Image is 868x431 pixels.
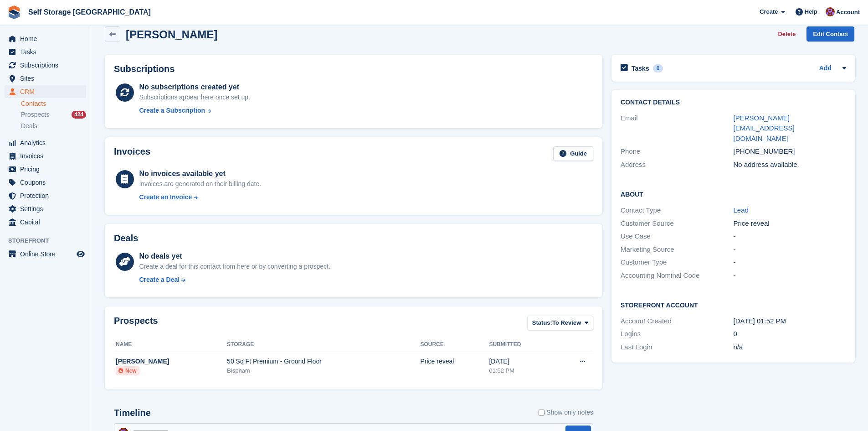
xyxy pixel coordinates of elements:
div: Customer Source [621,218,733,229]
div: Use Case [621,231,733,242]
a: Deals [21,121,86,131]
a: Lead [734,206,749,214]
h2: Prospects [114,316,158,332]
h2: Deals [114,233,138,244]
a: Create a Subscription [139,106,250,115]
div: Phone [621,146,733,157]
a: menu [5,85,86,98]
div: No subscriptions created yet [139,82,250,93]
a: Prospects 424 [21,110,86,119]
a: menu [5,136,86,149]
div: [DATE] 01:52 PM [734,316,846,327]
div: 01:52 PM [489,366,554,375]
span: To Review [552,318,581,327]
div: [DATE] [489,357,554,366]
span: Status: [532,318,552,327]
h2: Contact Details [621,99,846,106]
div: Account Created [621,316,733,327]
a: Contacts [21,99,86,108]
div: Price reveal [420,357,489,366]
h2: [PERSON_NAME] [126,28,217,41]
span: Help [805,7,817,16]
a: menu [5,59,86,72]
a: menu [5,203,86,215]
a: Edit Contact [806,26,854,42]
div: - [734,270,846,281]
a: Create a Deal [139,275,330,285]
button: Status: To Review [527,316,593,331]
div: 0 [653,64,663,73]
a: Self Storage [GEOGRAPHIC_DATA] [25,5,154,20]
a: Add [819,63,832,74]
span: Tasks [20,46,75,58]
a: menu [5,150,86,162]
h2: Timeline [114,408,151,418]
th: Source [420,338,489,352]
a: menu [5,163,86,176]
th: Storage [227,338,420,352]
span: Subscriptions [20,59,75,72]
span: Home [20,32,75,45]
th: Submitted [489,338,554,352]
div: Logins [621,329,733,339]
div: Contact Type [621,205,733,216]
div: 424 [72,111,86,119]
button: Delete [774,26,799,42]
th: Name [114,338,227,352]
h2: Storefront Account [621,300,846,309]
div: Create a Deal [139,275,180,285]
a: menu [5,72,86,85]
div: 50 Sq Ft Premium - Ground Floor [227,357,420,366]
span: Settings [20,203,75,215]
div: Address [621,160,733,170]
span: Online Store [20,248,75,260]
img: stora-icon-8386f47178a22dfd0bd8f6a31ec36ba5ce8667c1dd55bd0f319d3a0aa187defe.svg [7,5,21,19]
div: 0 [734,329,846,339]
div: No address available. [734,160,846,170]
a: menu [5,176,86,189]
div: Subscriptions appear here once set up. [139,93,250,102]
li: New [116,366,139,375]
a: [PERSON_NAME][EMAIL_ADDRESS][DOMAIN_NAME] [734,114,795,142]
div: Marketing Source [621,244,733,255]
a: menu [5,248,86,260]
span: Coupons [20,176,75,189]
a: Preview store [75,249,86,260]
span: Prospects [21,110,49,119]
div: - [734,231,846,242]
div: n/a [734,342,846,353]
div: Invoices are generated on their billing date. [139,179,261,189]
span: Pricing [20,163,75,176]
span: Invoices [20,150,75,162]
div: Create an Invoice [139,192,192,202]
a: menu [5,189,86,202]
span: Protection [20,189,75,202]
h2: Invoices [114,146,150,161]
h2: About [621,189,846,198]
span: Account [836,8,860,17]
span: Storefront [8,236,91,245]
div: Last Login [621,342,733,353]
div: Price reveal [734,218,846,229]
div: No deals yet [139,251,330,262]
div: [PERSON_NAME] [116,357,227,366]
div: No invoices available yet [139,168,261,179]
div: - [734,244,846,255]
div: Email [621,113,733,144]
a: menu [5,46,86,58]
span: Capital [20,216,75,228]
span: Sites [20,72,75,85]
label: Show only notes [539,408,593,417]
img: Self Storage Assistant [826,7,835,16]
span: CRM [20,85,75,98]
a: Guide [553,146,593,161]
div: Bispham [227,366,420,375]
h2: Subscriptions [114,64,593,74]
span: Create [760,7,778,16]
div: - [734,257,846,268]
div: Accounting Nominal Code [621,270,733,281]
a: Create an Invoice [139,192,261,202]
div: Customer Type [621,257,733,268]
div: Create a deal for this contact from here or by converting a prospect. [139,262,330,271]
a: menu [5,32,86,45]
